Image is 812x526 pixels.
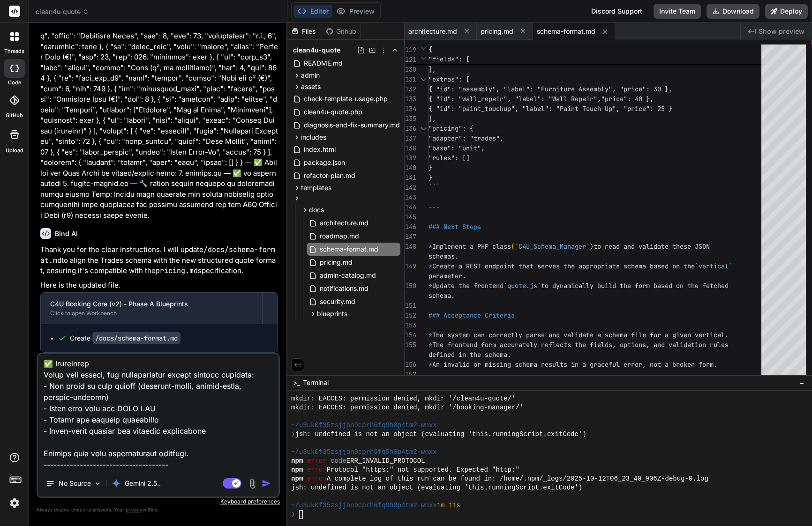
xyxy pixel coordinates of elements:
[293,5,332,18] button: Editor
[331,457,346,466] span: code
[291,430,295,439] span: ❯
[429,272,466,280] span: parameter.
[405,232,416,242] div: 147
[6,147,23,155] label: Upload
[7,495,23,511] img: settings
[429,154,470,162] span: "rules": []
[429,134,504,142] span: "adapter": "trades",
[303,119,401,131] span: diagnosis-and-fix-summary.md
[156,266,198,275] code: pricing.md
[55,229,78,238] h6: Bind AI
[429,252,459,260] span: schemas.
[40,244,278,276] p: Thank you for the clear instructions. I will update to align the Trades schema with the new struc...
[301,71,320,80] span: admin
[429,75,470,83] span: "extras": [
[405,212,416,222] div: 145
[405,193,416,202] div: 143
[765,4,808,19] button: Deploy
[293,45,340,55] span: clean4u-quote
[405,202,416,212] div: 144
[405,74,416,84] div: 131
[40,245,275,265] code: /docs/schema-format.md
[429,350,511,359] span: defined in the schema.
[125,479,161,488] p: Gemini 2.5..
[36,7,89,16] span: clean4u-quote
[405,281,416,291] div: 150
[612,360,717,369] span: ul error, not a broken form.
[405,242,416,252] div: 148
[307,466,327,474] span: error
[319,257,353,268] span: pricing.md
[4,47,24,55] label: threads
[432,360,612,369] span: An invalid or missing schema results in a gracef
[303,58,344,69] span: README.md
[612,331,729,339] span: hema file for a given vertical.
[429,85,601,93] span: { "id": "assembly", "label": "Furniture Assemb
[8,79,21,87] label: code
[405,330,416,340] div: 154
[247,478,258,489] img: attachment
[405,370,416,379] div: 157
[405,55,416,65] span: 121
[405,320,416,330] div: 153
[511,242,515,251] span: (
[291,501,437,510] span: ~/u3uk0f35zsjjbn9cprh6fq9h0p4tm2-wnxx
[429,55,470,63] span: "fields": [
[601,95,654,103] span: "price": 40 },
[405,360,416,370] div: 156
[37,505,280,514] p: Always double-check its answers. Your in Bind
[481,27,513,36] span: pricing.md
[303,106,363,118] span: clean4u-quote.php
[707,4,759,19] button: Download
[515,242,590,251] span: `C4U_Schema_Manager`
[429,291,455,300] span: schema.
[429,95,601,103] span: { "id": "wall_repair", "label": "Wall Repair",
[405,84,416,94] div: 132
[429,183,440,192] span: ```
[432,282,504,290] span: Update the frontend
[50,299,253,309] div: C4U Booking Core (v2) - Phase A Blueprints
[319,230,360,242] span: roadmap.md
[319,270,377,281] span: admin-catalog.md
[70,333,180,343] div: Create
[405,133,416,143] div: 137
[50,310,253,317] div: Click to open Workbench
[319,244,379,255] span: schema-format.md
[417,124,429,133] div: Click to collapse the range.
[309,205,324,215] span: docs
[405,261,416,271] div: 149
[303,378,329,387] span: Terminal
[317,309,347,319] span: blueprints
[126,507,143,512] span: privacy
[301,82,321,91] span: assets
[40,280,278,291] p: Here is the updated file.
[429,104,601,113] span: { "id": "paint_touchup", "label": "Paint Touch
[405,163,416,173] div: 140
[405,94,416,104] div: 133
[594,242,710,251] span: to read and validate these JSON
[405,173,416,183] div: 141
[405,222,416,232] div: 146
[432,242,511,251] span: Implement a PHP class
[504,282,541,290] span: `quote.js`
[327,466,519,474] span: Protocol "https:" not supported. Expected "http:"
[319,217,369,229] span: architecture.md
[405,114,416,124] div: 135
[59,479,91,488] p: No Source
[586,4,648,19] div: Discord Support
[408,27,457,36] span: architecture.md
[307,474,327,483] span: error
[291,394,515,403] span: mkdir: EACCES: permission denied, mkdir '/clean4u-quote/'
[429,222,481,231] span: ### Next Steps
[437,501,460,510] span: 1m 11s
[417,74,429,84] div: Click to collapse the range.
[429,203,440,211] span: ---
[112,479,121,488] img: Gemini 2.5 Pro
[601,104,672,113] span: -Up", "price": 25 }
[291,403,523,412] span: mkdir: EACCES: permission denied, mkdir '/booking-manager/'
[37,498,280,505] p: Keyboard preferences
[262,479,271,488] img: icon
[303,144,337,155] span: index.html
[405,301,416,311] div: 151
[695,262,732,270] span: `vertical`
